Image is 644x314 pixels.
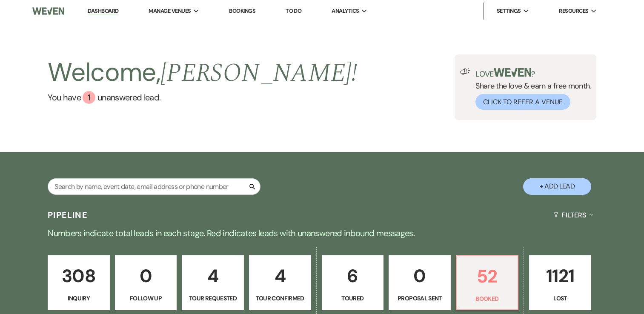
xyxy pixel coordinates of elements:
[48,209,88,221] h3: Pipeline
[475,68,591,78] p: Love ?
[462,294,513,303] p: Booked
[394,294,445,303] p: Proposal Sent
[470,68,591,110] div: Share the love & earn a free month.
[255,262,306,290] p: 4
[550,204,596,226] button: Filters
[48,178,260,195] input: Search by name, event date, email address or phone number
[286,7,301,14] a: To Do
[48,255,110,311] a: 308Inquiry
[535,294,586,303] p: Lost
[255,294,306,303] p: Tour Confirmed
[529,255,591,311] a: 1121Lost
[494,68,532,77] img: weven-logo-green.svg
[249,255,311,311] a: 4Tour Confirmed
[394,262,445,290] p: 0
[48,54,357,91] h2: Welcome,
[332,7,359,15] span: Analytics
[120,294,172,303] p: Follow Up
[83,91,95,104] div: 1
[497,7,521,15] span: Settings
[182,255,244,311] a: 4Tour Requested
[327,262,378,290] p: 6
[16,226,629,240] p: Numbers indicate total leads in each stage. Red indicates leads with unanswered inbound messages.
[462,262,513,291] p: 52
[187,294,238,303] p: Tour Requested
[475,94,570,110] button: Click to Refer a Venue
[559,7,588,15] span: Resources
[322,255,384,311] a: 6Toured
[535,262,586,290] p: 1121
[389,255,451,311] a: 0Proposal Sent
[53,294,104,303] p: Inquiry
[120,262,172,290] p: 0
[149,7,191,15] span: Manage Venues
[48,91,357,104] a: You have 1 unanswered lead.
[115,255,177,311] a: 0Follow Up
[523,178,591,195] button: + Add Lead
[229,7,255,14] a: Bookings
[88,7,118,15] a: Dashboard
[53,262,104,290] p: 308
[160,54,357,93] span: [PERSON_NAME] !
[32,2,64,20] img: Weven Logo
[187,262,238,290] p: 4
[327,294,378,303] p: Toured
[456,255,519,311] a: 52Booked
[460,68,470,75] img: loud-speaker-illustration.svg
